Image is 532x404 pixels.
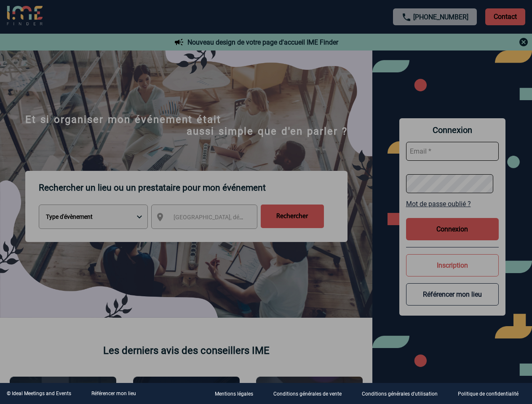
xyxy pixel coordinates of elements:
[208,390,267,398] a: Mentions légales
[215,391,253,397] p: Mentions légales
[451,390,532,398] a: Politique de confidentialité
[362,391,438,397] p: Conditions générales d'utilisation
[458,391,519,397] p: Politique de confidentialité
[91,391,136,396] a: Référencer mon lieu
[355,390,451,398] a: Conditions générales d'utilisation
[7,391,71,396] div: © Ideal Meetings and Events
[267,390,355,398] a: Conditions générales de vente
[273,391,342,397] p: Conditions générales de vente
